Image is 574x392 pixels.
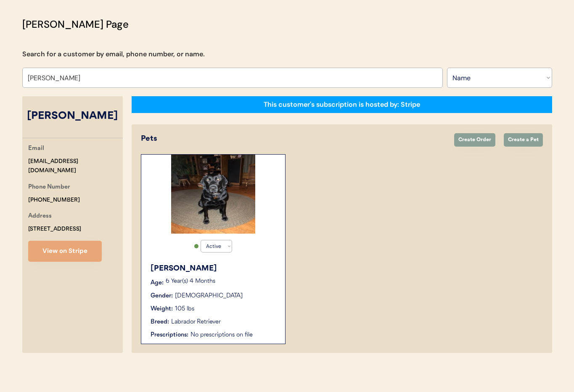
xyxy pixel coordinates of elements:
[22,68,443,88] input: Search by name
[151,331,188,339] div: Prescriptions:
[28,224,81,234] div: [STREET_ADDRESS]
[151,292,173,300] div: Gender:
[22,49,205,59] div: Search for a customer by email, phone number, or name.
[151,263,277,274] div: [PERSON_NAME]
[175,292,243,300] div: [DEMOGRAPHIC_DATA]
[190,331,277,339] div: No prescriptions on file
[22,17,129,32] div: [PERSON_NAME] Page
[151,318,169,326] div: Breed:
[151,279,164,287] div: Age:
[28,241,102,262] button: View on Stripe
[171,155,255,234] img: image.jpg
[28,195,80,205] div: [PHONE_NUMBER]
[28,157,123,176] div: [EMAIL_ADDRESS][DOMAIN_NAME]
[175,305,194,313] div: 105 lbs
[28,182,70,193] div: Phone Number
[264,100,420,109] div: This customer's subscription is hosted by: Stripe
[171,318,221,326] div: Labrador Retriever
[22,108,123,124] div: [PERSON_NAME]
[504,133,543,147] button: Create a Pet
[28,211,52,222] div: Address
[141,133,446,145] div: Pets
[166,279,277,284] p: 6 Year(s) 4 Months
[151,305,173,313] div: Weight:
[454,133,495,147] button: Create Order
[28,144,44,154] div: Email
